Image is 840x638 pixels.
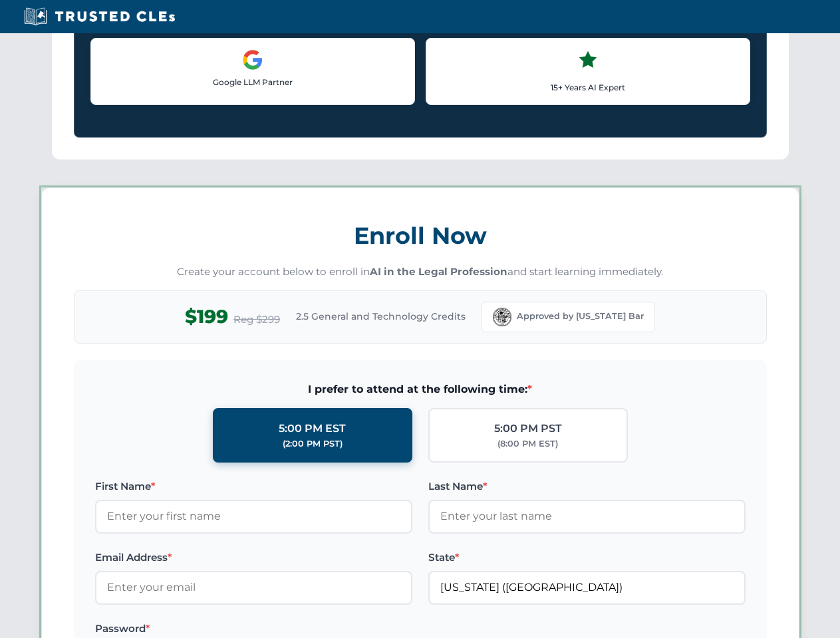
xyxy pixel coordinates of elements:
span: Approved by [US_STATE] Bar [517,310,644,323]
img: Trusted CLEs [20,7,179,27]
p: Google LLM Partner [102,76,404,88]
p: Create your account below to enroll in and start learning immediately. [74,265,767,280]
label: First Name [95,478,412,494]
label: Last Name [428,478,746,494]
input: Enter your first name [95,500,412,533]
div: (8:00 PM EST) [497,437,558,451]
input: Enter your last name [428,500,746,533]
strong: AI in the Legal Profession [370,265,507,278]
div: 5:00 PM PST [494,420,562,437]
img: Google [242,49,263,70]
h3: Enroll Now [74,215,767,257]
img: Florida Bar [493,308,511,326]
div: (2:00 PM PST) [283,437,343,451]
p: 15+ Years AI Expert [437,81,739,94]
input: Florida (FL) [428,571,746,604]
label: Password [95,621,412,637]
div: 5:00 PM EST [279,420,346,437]
label: Email Address [95,550,412,566]
span: I prefer to attend at the following time: [95,381,746,398]
span: $199 [185,302,228,332]
input: Enter your email [95,571,412,604]
span: Reg $299 [233,312,280,328]
span: 2.5 General and Technology Credits [296,309,466,324]
label: State [428,550,746,566]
